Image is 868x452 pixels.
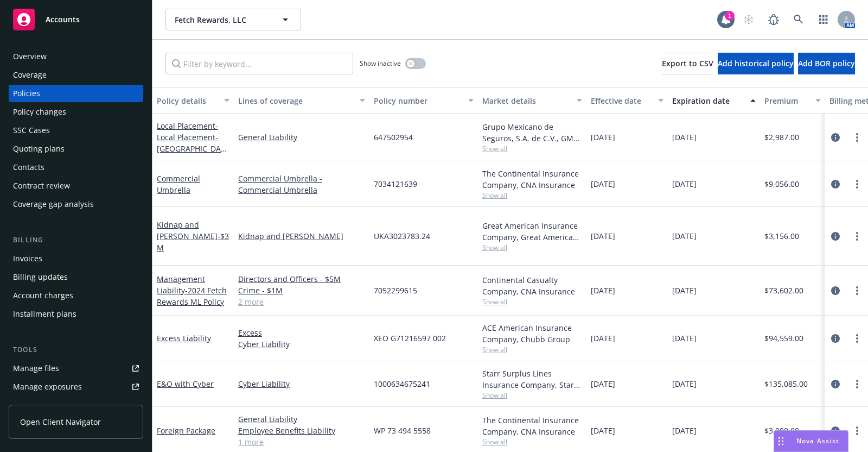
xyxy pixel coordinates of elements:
a: Kidnap and [PERSON_NAME] [157,219,229,253]
button: Effective date [586,87,668,114]
a: Policy changes [9,103,143,121]
button: Nova Assist [774,430,848,452]
span: Show all [482,243,582,252]
div: ACE American Insurance Company, Chubb Group [482,322,582,345]
span: Show all [482,144,582,153]
span: [DATE] [672,378,697,390]
div: Billing [9,235,143,246]
a: more [851,178,864,191]
div: Policy number [374,95,462,106]
div: Grupo Mexicano de Seguros, S.A. de C.V., GMX Seguros [482,121,582,144]
span: Fetch Rewards, LLC [175,14,269,26]
div: Manage exposures [13,378,82,395]
a: more [851,424,864,437]
div: Effective date [591,95,652,106]
span: XEO G71216597 002 [374,332,446,344]
a: more [851,378,864,391]
a: 1 more [238,436,365,448]
button: Policy details [152,87,234,114]
span: Add BOR policy [798,58,855,68]
div: The Continental Insurance Company, CNA Insurance [482,415,582,437]
div: Policies [13,85,40,102]
a: Manage exposures [9,378,143,395]
div: Invoices [13,250,42,267]
a: Overview [9,48,143,65]
span: [DATE] [591,425,615,436]
a: Search [788,9,809,30]
button: Expiration date [668,87,760,114]
div: Overview [13,48,47,65]
span: Show all [482,345,582,354]
button: Add BOR policy [798,53,855,74]
span: [DATE] [591,178,615,190]
a: General Liability [238,131,365,143]
span: $3,156.00 [764,230,799,242]
a: Invoices [9,250,143,267]
button: Market details [478,87,586,114]
button: Policy number [369,87,478,114]
input: Filter by keyword... [165,53,353,74]
span: [DATE] [672,332,697,344]
span: Accounts [46,15,80,24]
a: Local Placement [157,121,228,188]
a: 2 more [238,296,365,307]
a: Quoting plans [9,140,143,158]
a: Employee Benefits Liability [238,425,365,436]
span: UKA3023783.24 [374,230,430,242]
a: Cyber Liability [238,338,365,350]
span: Show all [482,391,582,400]
span: $94,559.00 [764,332,803,344]
div: Lines of coverage [238,95,353,106]
span: $135,085.00 [764,378,808,390]
span: [DATE] [591,230,615,242]
span: [DATE] [672,131,697,143]
div: Installment plans [13,305,76,323]
span: Show inactive [360,59,401,68]
a: more [851,131,864,144]
a: circleInformation [829,131,842,144]
a: circleInformation [829,424,842,437]
a: Cyber Liability [238,378,365,390]
span: [DATE] [672,285,697,296]
a: Foreign Package [157,425,215,436]
a: circleInformation [829,230,842,243]
div: Starr Surplus Lines Insurance Company, Starr Companies [482,368,582,391]
button: Lines of coverage [234,87,369,114]
a: Directors and Officers - $5M [238,273,365,285]
span: [DATE] [672,425,697,436]
span: [DATE] [591,131,615,143]
a: SSC Cases [9,122,143,139]
span: 1000634675241 [374,378,430,390]
div: Drag to move [774,431,788,451]
a: Management Liability [157,274,227,307]
span: [DATE] [591,285,615,296]
a: Switch app [813,9,834,30]
a: E&O with Cyber [157,379,214,389]
button: Export to CSV [662,53,713,74]
a: circleInformation [829,284,842,297]
span: Nova Assist [796,436,839,445]
a: more [851,284,864,297]
a: Accounts [9,4,143,35]
a: Excess Liability [157,333,211,343]
span: Open Client Navigator [20,416,101,428]
a: Policies [9,85,143,102]
div: Great American Insurance Company, Great American Insurance Group [482,220,582,243]
span: WP 73 494 5558 [374,425,431,436]
span: $2,987.00 [764,131,799,143]
div: Contacts [13,159,44,176]
a: circleInformation [829,378,842,391]
a: circleInformation [829,332,842,345]
span: - 2024 Fetch Rewards ML Policy [157,285,227,307]
button: Fetch Rewards, LLC [165,9,301,30]
span: 7034121639 [374,178,417,190]
span: [DATE] [672,230,697,242]
div: SSC Cases [13,122,50,139]
button: Premium [760,87,825,114]
a: Commercial Umbrella - Commercial Umbrella [238,173,365,196]
div: Account charges [13,287,73,304]
div: Policy details [157,95,218,106]
span: - $3M [157,231,229,253]
span: [DATE] [591,378,615,390]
